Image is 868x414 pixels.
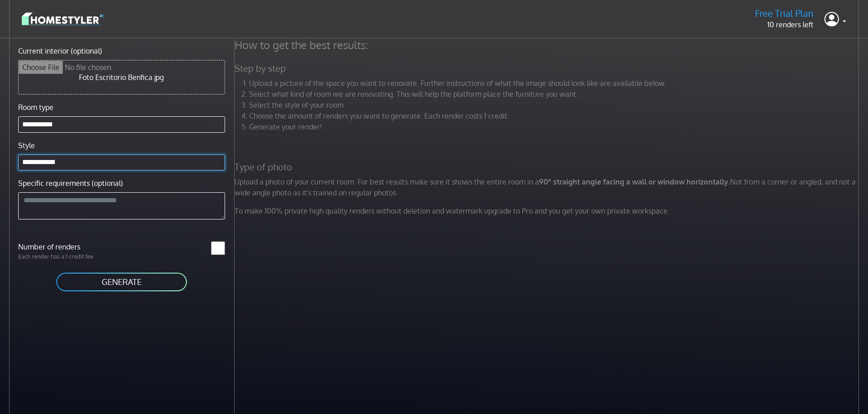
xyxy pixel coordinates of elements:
[18,140,35,151] label: Style
[249,121,862,132] li: Generate your render!
[249,100,862,110] li: Select the style of your room.
[18,178,123,189] label: Specific requirements (optional)
[539,177,730,186] strong: 90° straight angle facing a wall or window horizontally.
[18,45,102,56] label: Current interior (optional)
[755,8,814,19] h5: Free Trial Plan
[229,205,867,216] p: To make 100% private high quality renders without deletion and watermark upgrade to Pro and you g...
[229,176,867,198] p: Upload a photo of your current room. For best results make sure it shows the entire room in a Not...
[55,272,188,292] button: GENERATE
[18,102,54,113] label: Room type
[229,161,867,173] h5: Type of photo
[22,11,103,27] img: logo-3de290ba35641baa71223ecac5eacb59cb85b4c7fdf211dc9aaecaaee71ea2f8.svg
[229,63,867,74] h5: Step by step
[249,89,862,100] li: Select what kind of room we are renovating. This will help the platform place the furniture you w...
[13,252,122,261] p: Each render has a 1 credit fee
[249,78,862,89] li: Upload a picture of the space you want to renovate. Further instructions of what the image should...
[249,110,862,121] li: Choose the amount of renders you want to generate. Each render costs 1 credit.
[755,19,814,30] p: 10 renders left
[229,38,867,52] h4: How to get the best results:
[13,241,122,252] label: Number of renders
